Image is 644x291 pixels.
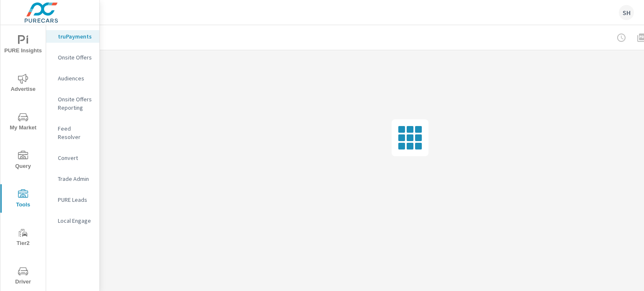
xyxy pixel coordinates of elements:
[58,154,93,162] p: Convert
[58,74,93,82] p: Audiences
[619,5,634,20] div: SH
[46,173,99,185] div: Trade Admin
[58,95,93,112] p: Onsite Offers Reporting
[46,193,99,206] div: PURE Leads
[58,124,93,141] p: Feed Resolver
[3,266,43,287] span: Driver
[3,151,43,171] span: Query
[46,51,99,64] div: Onsite Offers
[46,152,99,164] div: Convert
[46,30,99,43] div: truPayments
[3,35,43,56] span: PURE Insights
[58,32,93,41] p: truPayments
[58,196,93,204] p: PURE Leads
[3,228,43,248] span: Tier2
[46,72,99,85] div: Audiences
[3,74,43,94] span: Advertise
[58,175,93,183] p: Trade Admin
[46,122,99,143] div: Feed Resolver
[3,112,43,133] span: My Market
[58,53,93,62] p: Onsite Offers
[3,189,43,210] span: Tools
[46,214,99,227] div: Local Engage
[58,216,93,225] p: Local Engage
[46,93,99,114] div: Onsite Offers Reporting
